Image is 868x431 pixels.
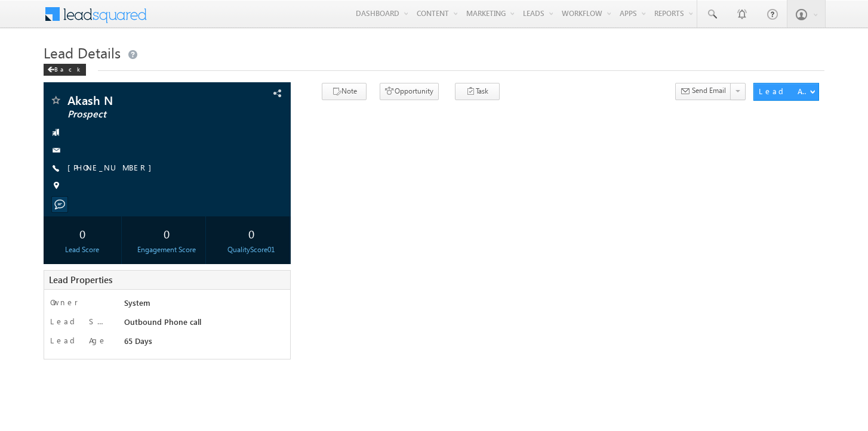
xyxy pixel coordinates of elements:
button: Note [322,83,367,100]
div: Lead Score [47,244,118,255]
div: System [121,297,280,314]
span: Prospect [67,108,220,120]
div: 0 [131,222,202,244]
label: Lead Age [50,335,107,346]
button: Opportunity [380,83,439,100]
button: Lead Actions [753,83,819,101]
div: Back [44,64,86,76]
span: Lead Properties [49,274,112,286]
div: 0 [216,222,287,244]
a: Back [44,63,92,73]
div: 0 [47,222,118,244]
span: Akash N [67,94,220,106]
div: 65 Days [121,335,280,352]
span: Lead Details [44,43,121,62]
div: Lead Actions [759,86,809,97]
button: Task [455,83,500,100]
div: Engagement Score [131,244,202,255]
span: Send Email [692,85,726,96]
label: Lead Source [50,316,109,327]
button: Send Email [675,83,731,100]
div: Outbound Phone call [121,316,280,333]
a: [PHONE_NUMBER] [67,162,158,172]
label: Owner [50,297,78,308]
div: QualityScore01 [216,244,287,255]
